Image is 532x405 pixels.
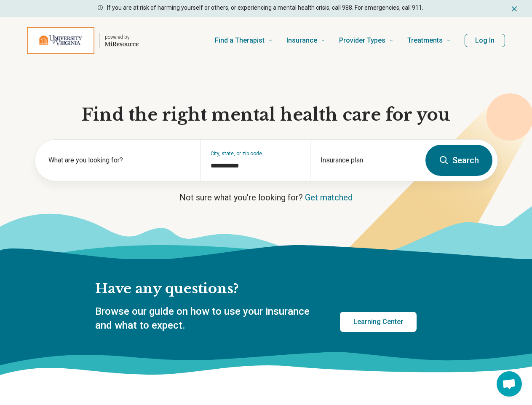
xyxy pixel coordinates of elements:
p: If you are at risk of harming yourself or others, or experiencing a mental health crisis, call 98... [107,3,423,12]
label: What are you looking for? [48,155,190,165]
a: Provider Types [339,24,394,57]
button: Log In [465,34,505,47]
p: Not sure what you’re looking for? [35,192,498,203]
a: Treatments [407,24,451,57]
span: Provider Types [339,35,385,46]
a: Open chat [497,371,522,397]
a: Learning Center [340,312,417,332]
h1: Find the right mental health care for you [35,104,498,126]
span: Find a Therapist [215,35,265,46]
a: Get matched [305,192,353,202]
span: Treatments [407,35,443,46]
a: Home page [27,27,139,54]
p: Browse our guide on how to use your insurance and what to expect. [95,305,320,333]
a: Find a Therapist [215,24,273,57]
p: powered by [105,34,139,40]
h2: Have any questions? [95,280,417,298]
span: Insurance [286,35,317,46]
a: Insurance [286,24,326,57]
button: Dismiss [510,3,519,13]
button: Search [425,145,492,176]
